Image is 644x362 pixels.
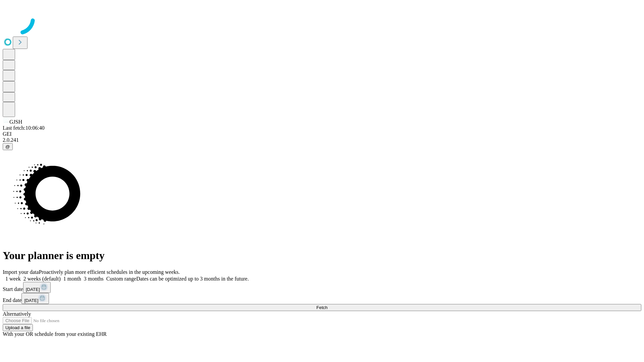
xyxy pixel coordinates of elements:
[21,293,49,304] button: [DATE]
[3,304,641,311] button: Fetch
[26,287,40,292] span: [DATE]
[136,276,249,282] span: Dates can be optimized up to 3 months in the future.
[3,331,107,337] span: With your OR schedule from your existing EHR
[3,143,13,150] button: @
[3,249,641,262] h1: Your planner is empty
[23,276,61,282] span: 2 weeks (default)
[24,298,38,303] span: [DATE]
[3,125,45,131] span: Last fetch: 10:06:40
[3,131,641,137] div: GEI
[3,324,33,331] button: Upload a file
[5,144,10,149] span: @
[106,276,136,282] span: Custom range
[63,276,81,282] span: 1 month
[39,269,180,275] span: Proactively plan more efficient schedules in the upcoming weeks.
[84,276,104,282] span: 3 months
[3,282,641,293] div: Start date
[5,276,21,282] span: 1 week
[3,311,31,317] span: Alternatively
[3,269,39,275] span: Import your data
[9,119,22,125] span: GJSH
[3,293,641,304] div: End date
[3,137,641,143] div: 2.0.241
[23,282,51,293] button: [DATE]
[316,305,327,310] span: Fetch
